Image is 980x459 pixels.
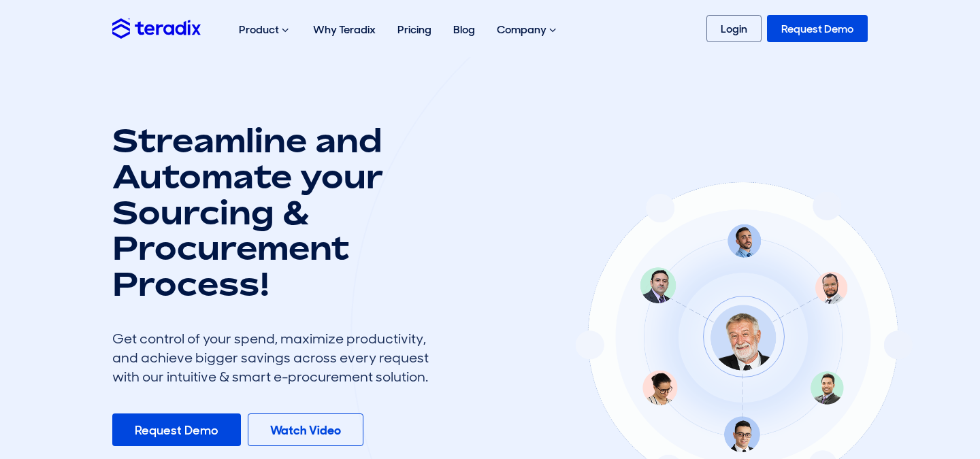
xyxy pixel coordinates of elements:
a: Login [706,15,762,42]
div: Product [228,8,302,52]
img: Teradix logo [112,18,201,38]
b: Watch Video [270,422,341,439]
a: Watch Video [248,413,363,446]
a: Pricing [387,8,442,51]
h1: Streamline and Automate your Sourcing & Procurement Process! [112,122,439,302]
div: Company [486,8,570,52]
a: Blog [442,8,486,51]
a: Why Teradix [302,8,387,51]
a: Request Demo [112,413,241,446]
div: Get control of your spend, maximize productivity, and achieve bigger savings across every request... [112,329,439,386]
a: Request Demo [767,15,868,42]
